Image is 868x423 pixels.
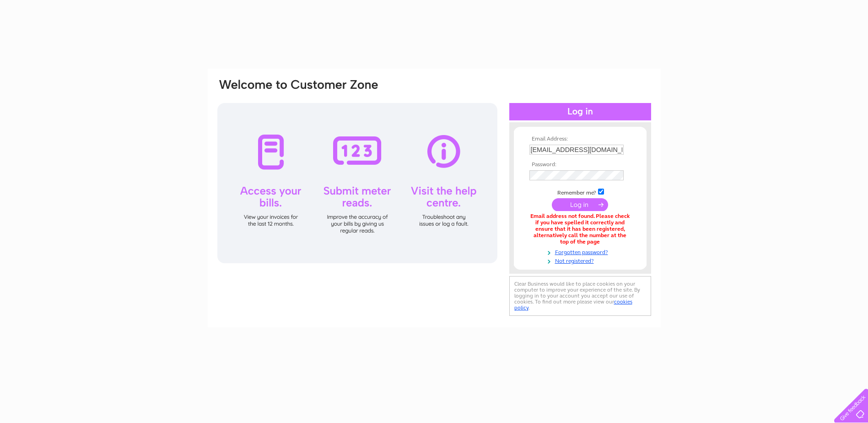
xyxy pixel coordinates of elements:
[552,198,608,211] input: Submit
[529,256,633,265] a: Not registered?
[527,187,633,196] td: Remember me?
[509,276,651,316] div: Clear Business would like to place cookies on your computer to improve your experience of the sit...
[529,247,633,256] a: Forgotten password?
[514,298,632,311] a: cookies policy
[527,162,633,168] th: Password:
[527,136,633,142] th: Email Address:
[529,213,631,245] div: Email address not found. Please check if you have spelled it correctly and ensure that it has bee...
